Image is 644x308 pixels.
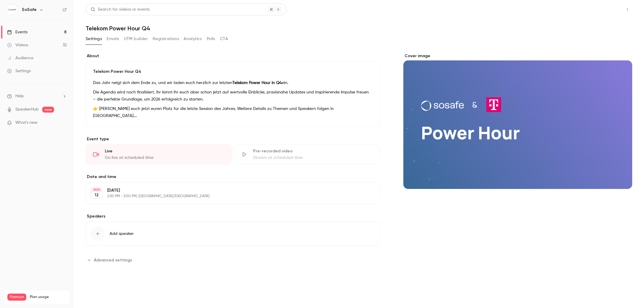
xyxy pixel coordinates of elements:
p: Event type [86,136,380,142]
div: Videos [7,42,28,48]
h1: Telekom Power Hour Q4 [86,25,632,32]
span: Premium [7,294,26,301]
p: Das Jahr neigt sich dem Ende zu, und wir laden euch herzlich zur letzten ein. [93,79,372,86]
h6: SoSafe [22,7,37,13]
img: SoSafe [7,5,17,14]
span: Advanced settings [94,257,132,263]
strong: Telekom Power Hour in Q4 [232,81,282,85]
div: Events [7,29,27,35]
button: Polls [207,34,215,44]
a: SpeakerHub [15,106,39,113]
button: Registrations [153,34,179,44]
label: About [86,53,380,59]
span: new [42,107,54,113]
p: Telekom Power Hour Q4 [93,69,372,75]
div: Audience [7,55,33,61]
p: [DATE] [107,187,348,193]
iframe: Noticeable Trigger [60,120,67,126]
button: Analytics [184,34,202,44]
p: 2:30 PM - 3:00 PM, [GEOGRAPHIC_DATA]/[GEOGRAPHIC_DATA] [107,194,348,199]
div: Live [105,148,224,154]
button: Advanced settings [86,255,136,265]
span: What's new [15,120,38,126]
p: Die Agenda wird noch finalisiert, ihr könnt ihr euch aber schon jetzt auf wertvolle Einblicke, pr... [93,89,372,103]
p: 12 [94,192,99,198]
div: LiveGo live at scheduled time [86,144,231,164]
section: Advanced settings [86,255,380,265]
div: Go live at scheduled time [105,155,224,161]
div: Settings [7,68,31,74]
div: Stream at scheduled time [253,155,372,161]
li: help-dropdown-opener [7,93,67,99]
label: Speakers [86,213,380,219]
div: Pre-recorded video [253,148,372,154]
label: Date and time [86,174,380,180]
label: Cover image [403,53,632,59]
span: Help [15,93,24,99]
button: Emails [107,34,119,44]
button: UTM builder [124,34,148,44]
span: Add speaker [110,231,134,237]
div: Pre-recorded videoStream at scheduled time [234,144,380,164]
span: Plan usage [30,295,66,299]
div: Search for videos or events [91,6,150,13]
button: Add speaker [86,222,380,246]
button: Share [595,4,618,15]
p: 👉 [PERSON_NAME] euch jetzt euren Platz für die letzte Session des Jahres. Weitere Details zu Them... [93,105,372,119]
section: Cover image [403,53,632,189]
button: Settings [86,34,102,44]
button: CTA [220,34,228,44]
div: NOV [91,188,102,192]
